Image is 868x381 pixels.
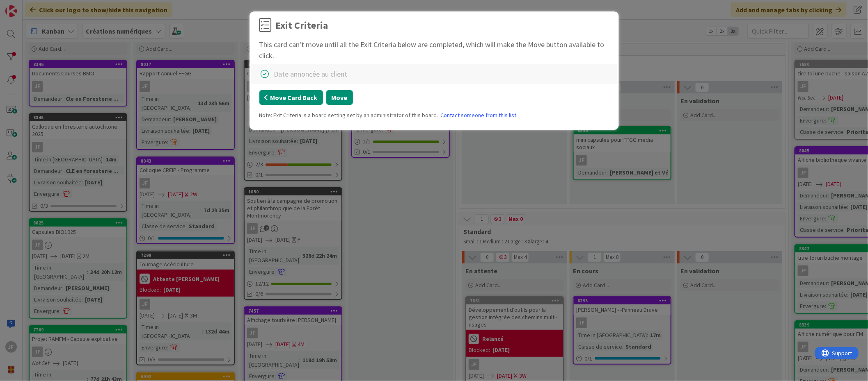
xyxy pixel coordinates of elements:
[326,90,353,105] button: Move
[259,39,609,61] div: This card can't move until all the Exit Criteria below are completed, which will make the Move bu...
[17,1,37,11] span: Support
[259,90,323,105] button: Move Card Back
[274,68,348,79] div: Date annoncée au client
[441,111,518,120] a: Contact someone from this list.
[276,18,328,33] div: Exit Criteria
[259,111,609,120] div: Note: Exit Criteria is a board setting set by an administrator of this board.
